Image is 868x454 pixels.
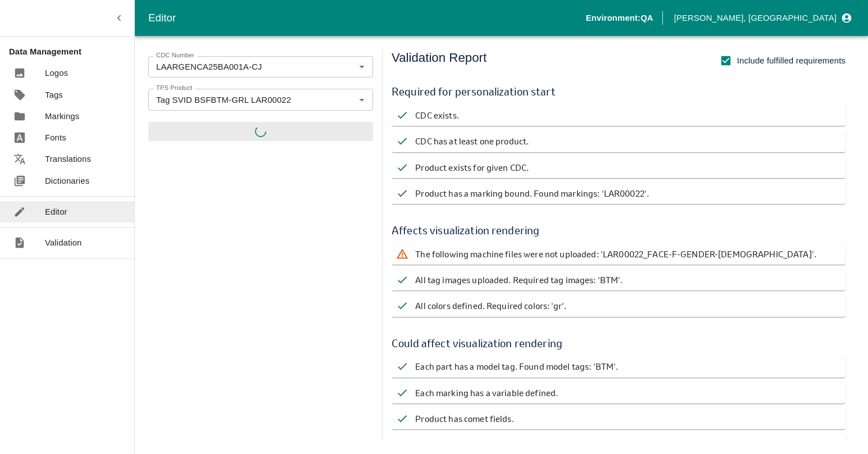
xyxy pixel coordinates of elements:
p: Data Management [9,46,134,58]
p: Logos [45,67,68,79]
span: Include fulfilled requirements [737,55,846,67]
p: The following machine files were not uploaded: 'LAR00022_FACE-F-GENDER-[DEMOGRAPHIC_DATA]'. [415,248,816,260]
p: Product has a marking bound. Found markings: 'LAR00022'. [415,187,649,199]
p: Dictionaries [45,175,89,187]
p: Product exists for given CDC. [415,161,529,174]
p: Each comet field has CField defined. [415,438,556,451]
p: [PERSON_NAME], [GEOGRAPHIC_DATA] [674,12,837,24]
h6: Affects visualization rendering [392,222,846,239]
button: Open [355,60,369,74]
p: Markings [45,110,79,122]
p: Tags [45,89,63,101]
p: Editor [45,206,67,218]
label: TPS Product [156,84,192,93]
p: All colors defined. Required colors: 'gr'. [415,299,566,312]
p: CDC exists. [415,109,459,121]
p: Product has comet fields. [415,412,513,425]
div: Editor [148,10,586,26]
p: Translations [45,153,91,165]
label: CDC Number [156,51,194,60]
h6: Required for personalization start [392,83,846,100]
p: Environment: QA [586,12,653,24]
p: CDC has at least one product. [415,135,529,147]
p: All tag images uploaded. Required tag images: 'BTM'. [415,274,622,286]
p: Each part has a model tag. Found model tags: 'BTM'. [415,360,618,373]
button: profile [670,8,855,28]
h6: Could affect visualization rendering [392,335,846,352]
p: Fonts [45,131,66,144]
p: Each marking has a variable defined. [415,387,558,399]
h5: Validation Report [392,49,487,72]
p: Validation [45,237,82,249]
button: Open [355,92,369,107]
